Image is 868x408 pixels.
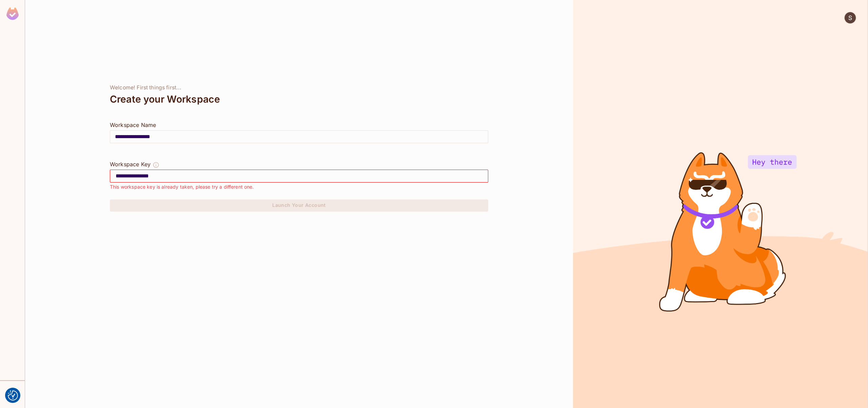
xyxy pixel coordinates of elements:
[110,183,488,190] div: This workspace key is already taken, please try a different one.
[110,84,488,91] div: Welcome! First things first...
[110,160,151,168] div: Workspace Key
[110,91,488,107] div: Create your Workspace
[5,386,20,400] div: Help & Updates
[110,121,488,129] div: Workspace Name
[110,199,488,212] button: Launch Your Account
[845,12,856,23] img: Smitesh Patil
[153,160,159,170] button: The Workspace Key is unique, and serves as the identifier of your workspace.
[6,7,19,20] img: SReyMgAAAABJRU5ErkJggg==
[8,390,18,401] img: Revisit consent button
[8,390,18,401] button: Consent Preferences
